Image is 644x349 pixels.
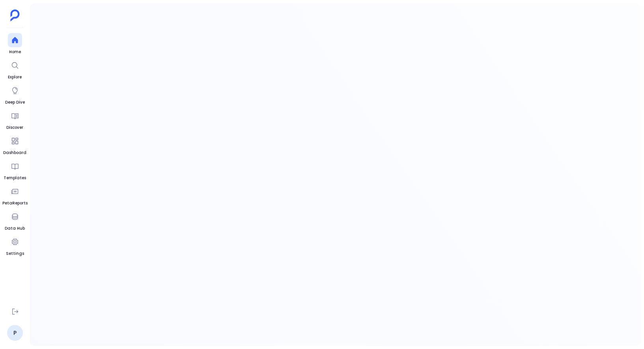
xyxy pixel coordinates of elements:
[8,58,22,80] a: Explore
[8,49,22,55] span: Home
[6,235,24,257] a: Settings
[2,184,28,206] a: PetaReports
[7,325,23,341] a: P
[5,225,25,232] span: Data Hub
[2,200,28,206] span: PetaReports
[10,9,20,21] img: petavue logo
[8,74,22,80] span: Explore
[3,150,26,156] span: Dashboard
[6,109,23,131] a: Discover
[4,159,26,181] a: Templates
[8,33,22,55] a: Home
[4,175,26,181] span: Templates
[5,99,25,106] span: Deep Dive
[6,124,23,131] span: Discover
[5,84,25,106] a: Deep Dive
[3,134,26,156] a: Dashboard
[6,251,24,257] span: Settings
[5,210,25,232] a: Data Hub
